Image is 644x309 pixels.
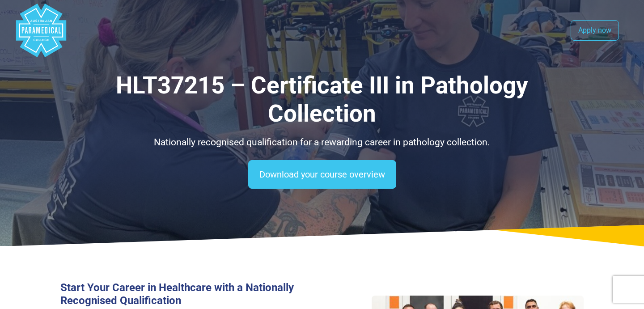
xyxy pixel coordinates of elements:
div: Australian Paramedical College [14,4,68,57]
h1: HLT37215 – Certificate III in Pathology Collection [60,72,584,128]
a: Download your course overview [248,160,396,189]
a: Apply now [571,20,619,41]
h3: Start Your Career in Healthcare with a Nationally Recognised Qualification [60,281,317,307]
p: Nationally recognised qualification for a rewarding career in pathology collection. [60,135,584,150]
